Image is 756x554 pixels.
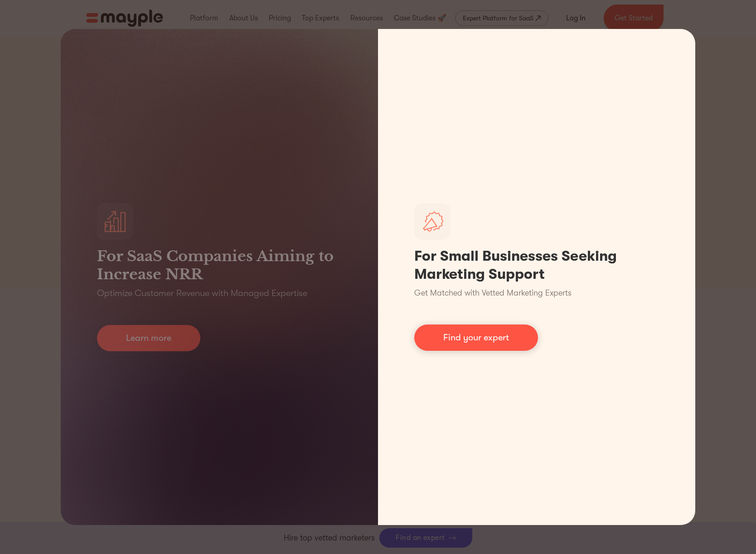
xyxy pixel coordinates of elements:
a: Learn more [97,325,200,351]
p: Optimize Customer Revenue with Managed Expertise [97,287,307,300]
h1: For Small Businesses Seeking Marketing Support [414,247,659,283]
h3: For SaaS Companies Aiming to Increase NRR [97,247,342,283]
p: Get Matched with Vetted Marketing Experts [414,287,572,299]
a: Find your expert [414,325,538,351]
